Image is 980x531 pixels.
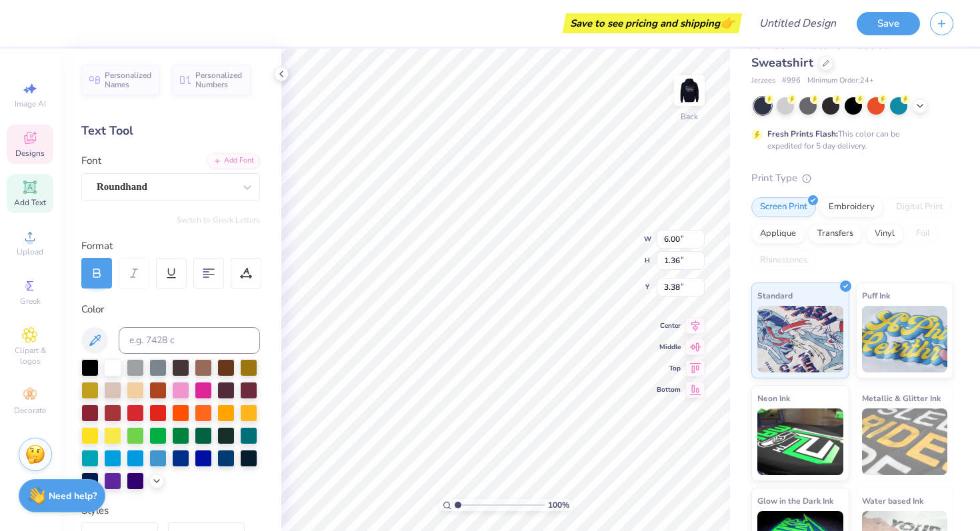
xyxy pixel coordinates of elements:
span: Designs [15,148,45,159]
span: Bottom [657,385,681,394]
div: Applique [751,224,805,244]
span: Middle [657,342,681,352]
span: Add Text [14,197,46,208]
div: This color can be expedited for 5 day delivery. [767,128,931,152]
button: Switch to Greek Letters [177,215,260,225]
div: Foil [907,224,939,244]
div: Digital Print [887,197,952,217]
img: Metallic & Glitter Ink [862,408,948,475]
span: 100 % [548,499,569,511]
span: Image AI [15,99,46,109]
button: Save [857,12,920,35]
span: Glow in the Dark Ink [757,494,833,508]
span: Center [657,321,681,330]
label: Font [81,153,101,169]
span: Personalized Numbers [195,71,243,89]
span: Greek [20,296,41,306]
img: Puff Ink [862,306,948,372]
img: Back [676,77,703,104]
div: Print Type [751,171,953,186]
img: Neon Ink [757,408,843,475]
input: Untitled Design [749,10,847,37]
span: Upload [17,247,43,257]
div: Color [81,302,260,317]
span: Minimum Order: 24 + [807,75,874,87]
span: 👉 [720,15,735,31]
strong: Fresh Prints Flash: [767,129,838,139]
span: # 996 [782,75,801,87]
div: Embroidery [820,197,883,217]
span: Neon Ink [757,391,790,405]
input: e.g. 7428 c [119,327,260,354]
div: Rhinestones [751,251,816,270]
span: Decorate [14,405,46,416]
span: Jerzees [751,75,775,87]
strong: Need help? [49,490,97,502]
img: Standard [757,306,843,372]
span: Standard [757,288,793,302]
span: Personalized Names [105,71,152,89]
div: Format [81,239,261,254]
span: Puff Ink [862,288,890,302]
div: Save to see pricing and shipping [566,13,739,33]
span: Top [657,364,681,373]
span: Clipart & logos [7,345,53,366]
div: Styles [81,503,260,518]
div: Screen Print [751,197,816,217]
div: Transfers [809,224,862,244]
div: Vinyl [866,224,903,244]
span: Water based Ink [862,494,923,508]
div: Text Tool [81,122,260,140]
div: Back [681,111,698,123]
div: Add Font [207,153,260,169]
span: Metallic & Glitter Ink [862,391,941,405]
